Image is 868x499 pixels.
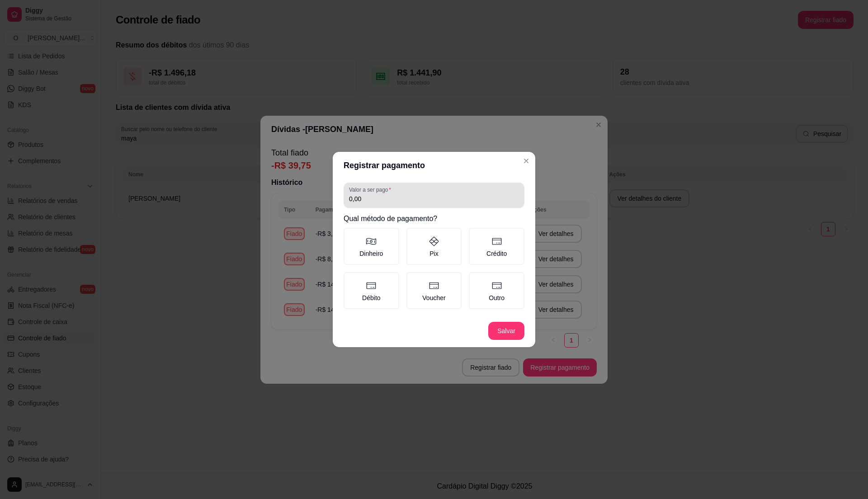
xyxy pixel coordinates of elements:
label: Voucher [406,272,462,309]
label: Pix [406,228,462,265]
h2: Qual método de pagamento? [344,213,524,224]
header: Registrar pagamento [333,152,535,179]
label: Outro [469,272,524,309]
label: Débito [344,272,399,309]
input: Valor a ser pago [349,194,519,203]
button: Close [519,154,533,168]
button: Salvar [488,322,524,340]
label: Crédito [469,228,524,265]
label: Valor a ser pago [349,186,394,193]
label: Dinheiro [344,228,399,265]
